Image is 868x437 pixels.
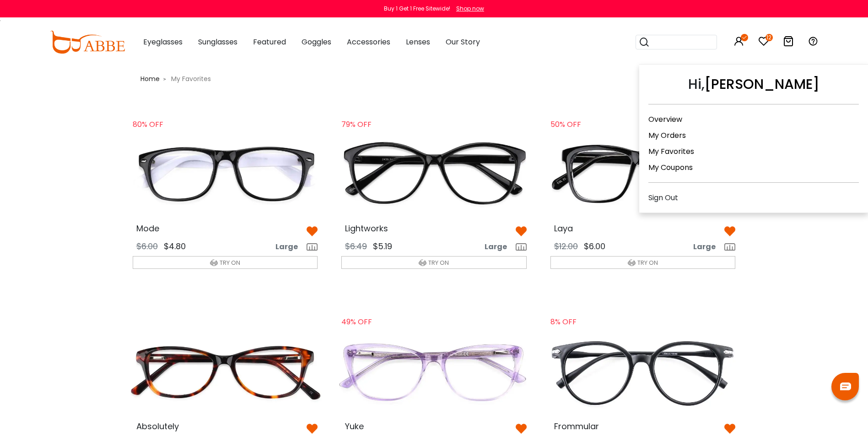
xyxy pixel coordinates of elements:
[516,226,527,237] img: belike_btn.png
[724,423,735,434] img: belike_btn.png
[554,421,599,432] span: Frommular
[446,37,480,47] span: Our Story
[758,38,769,48] a: 12
[648,130,686,141] a: My Orders
[210,259,218,267] img: tryon
[584,240,605,252] span: $6.00
[840,382,851,390] img: chat
[554,223,573,234] span: Laya
[50,31,125,54] img: abbeglasses.com
[275,241,305,252] span: Large
[554,240,578,252] span: $12.00
[307,243,318,251] img: size ruler
[648,192,859,203] div: Sign Out
[628,259,636,267] img: tryon
[456,5,484,13] div: Shop now
[163,76,166,82] i: >
[341,311,387,336] div: 49% OFF
[133,114,178,139] div: 80% OFF
[452,5,484,12] a: Shop now
[550,256,736,269] button: TRY ON
[724,226,735,237] img: belike_btn.png
[766,34,773,41] i: 12
[253,37,286,47] span: Featured
[724,243,735,251] img: size ruler
[485,241,514,252] span: Large
[136,240,158,252] span: $6.00
[341,256,527,269] button: TRY ON
[648,74,859,104] div: Hi,
[693,241,723,252] span: Large
[648,162,693,173] a: My Coupons
[143,37,183,47] span: Eyeglasses
[345,223,388,234] span: Lightworks
[347,37,390,47] span: Accessories
[516,423,527,434] img: belike_btn.png
[705,74,819,94] a: [PERSON_NAME]
[307,226,318,237] img: belike_btn.png
[550,114,596,139] div: 50% OFF
[164,240,186,252] span: $4.80
[133,256,318,269] button: TRY ON
[167,74,215,83] span: My Favorites
[648,114,682,125] a: Overview
[302,37,331,47] span: Goggles
[637,258,658,267] span: TRY ON
[550,311,596,336] div: 8% OFF
[220,258,240,267] span: TRY ON
[307,423,318,434] img: belike_btn.png
[345,240,367,252] span: $6.49
[136,421,179,432] span: Absolutely
[341,114,387,139] div: 79% OFF
[419,259,426,267] img: tryon
[373,240,392,252] span: $5.19
[136,223,159,234] span: Mode
[345,421,364,432] span: Yuke
[406,37,430,47] span: Lenses
[198,37,237,47] span: Sunglasses
[648,146,694,157] a: My Favorites
[428,258,449,267] span: TRY ON
[140,73,160,84] a: Home
[140,74,160,83] span: Home
[384,5,450,13] div: Buy 1 Get 1 Free Sitewide!
[516,243,527,251] img: size ruler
